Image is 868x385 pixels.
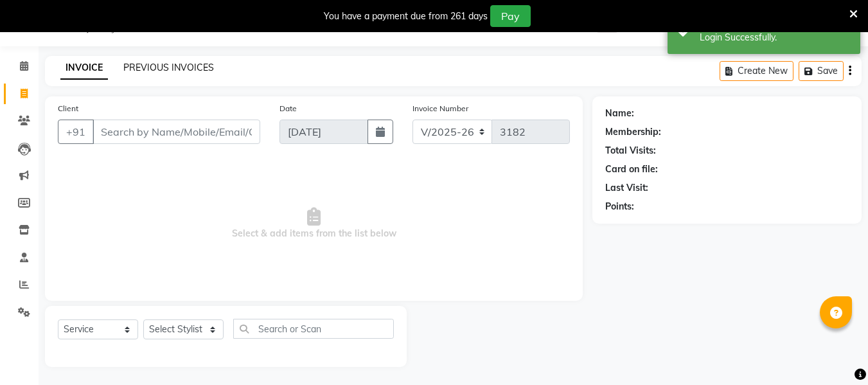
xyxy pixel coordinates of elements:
[324,10,488,23] div: You have a payment due from 261 days
[605,125,661,139] div: Membership:
[93,120,260,144] input: Search by Name/Mobile/Email/Code
[123,62,214,73] a: PREVIOUS INVOICES
[58,120,94,144] button: +91
[720,61,793,81] button: Create New
[58,103,78,114] label: Client
[412,103,468,114] label: Invoice Number
[490,5,531,27] button: Pay
[60,57,108,80] a: INVOICE
[605,144,656,157] div: Total Visits:
[605,181,648,195] div: Last Visit:
[605,107,634,120] div: Name:
[58,159,570,288] span: Select & add items from the list below
[799,61,844,81] button: Save
[700,31,851,44] div: Login Successfully.
[279,103,297,114] label: Date
[233,319,394,339] input: Search or Scan
[605,200,634,213] div: Points:
[605,163,658,176] div: Card on file:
